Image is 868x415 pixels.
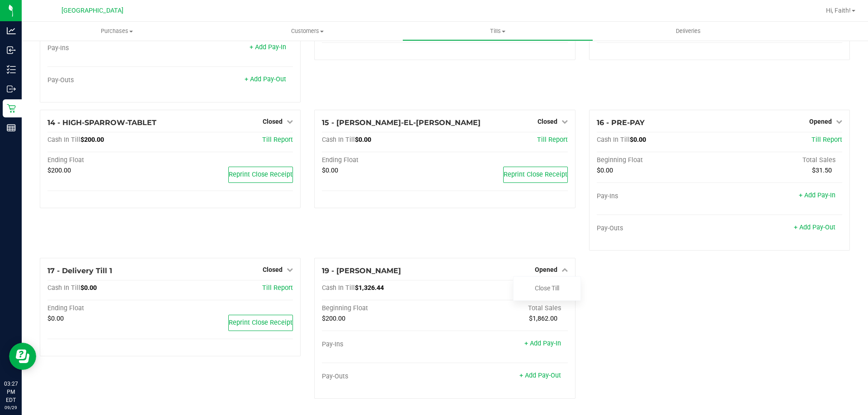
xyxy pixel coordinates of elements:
[262,284,293,292] a: Till Report
[47,284,80,292] span: Cash In Till
[262,136,293,144] a: Till Report
[47,44,170,52] div: Pay-Ins
[719,156,842,164] div: Total Sales
[664,27,713,35] span: Deliveries
[322,315,345,322] span: $200.00
[826,7,851,14] span: Hi, Faith!
[355,136,371,144] span: $0.00
[47,266,112,275] span: 17 - Delivery Till 1
[7,123,16,132] inline-svg: Reports
[794,224,835,231] a: + Add Pay-Out
[7,26,16,35] inline-svg: Analytics
[47,315,64,322] span: $0.00
[212,27,402,35] span: Customers
[537,136,568,144] a: Till Report
[47,167,71,174] span: $200.00
[47,118,156,127] span: 14 - HIGH-SPARROW-TABLET
[7,84,16,93] inline-svg: Outbound
[322,118,481,127] span: 15 - [PERSON_NAME]-EL-[PERSON_NAME]
[355,284,384,292] span: $1,326.44
[80,284,97,292] span: $0.00
[535,284,559,292] a: Close Till
[597,136,630,144] span: Cash In Till
[403,27,592,35] span: Tills
[630,136,646,144] span: $0.00
[212,22,402,41] a: Customers
[402,22,593,41] a: Tills
[322,373,445,381] div: Pay-Outs
[593,22,783,41] a: Deliveries
[245,75,286,83] a: + Add Pay-Out
[7,65,16,74] inline-svg: Inventory
[229,319,292,326] span: Reprint Close Receipt
[597,118,645,127] span: 16 - PRE-PAY
[7,104,16,113] inline-svg: Retail
[228,315,293,331] button: Reprint Close Receipt
[229,171,292,178] span: Reprint Close Receipt
[503,167,568,183] button: Reprint Close Receipt
[263,266,283,273] span: Closed
[504,171,567,178] span: Reprint Close Receipt
[47,136,80,144] span: Cash In Till
[263,118,283,125] span: Closed
[597,156,720,164] div: Beginning Float
[4,404,18,411] p: 09/29
[228,167,293,183] button: Reprint Close Receipt
[47,156,170,164] div: Ending Float
[524,340,561,347] a: + Add Pay-In
[809,118,832,125] span: Opened
[322,266,401,275] span: 19 - [PERSON_NAME]
[47,76,170,84] div: Pay-Outs
[538,118,557,125] span: Closed
[812,167,832,174] span: $31.50
[250,43,286,51] a: + Add Pay-In
[519,372,561,379] a: + Add Pay-Out
[799,191,835,199] a: + Add Pay-In
[322,340,445,349] div: Pay-Ins
[47,304,170,312] div: Ending Float
[597,224,720,233] div: Pay-Outs
[7,46,16,55] inline-svg: Inbound
[597,192,720,201] div: Pay-Ins
[535,266,557,273] span: Opened
[445,304,568,312] div: Total Sales
[4,380,18,404] p: 03:27 PM EDT
[529,315,557,322] span: $1,862.00
[9,343,36,370] iframe: Resource center
[61,7,123,14] span: [GEOGRAPHIC_DATA]
[322,167,338,174] span: $0.00
[22,22,212,41] a: Purchases
[322,156,445,164] div: Ending Float
[22,27,212,35] span: Purchases
[811,136,842,144] a: Till Report
[597,167,613,174] span: $0.00
[322,136,355,144] span: Cash In Till
[322,304,445,312] div: Beginning Float
[80,136,104,144] span: $200.00
[322,284,355,292] span: Cash In Till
